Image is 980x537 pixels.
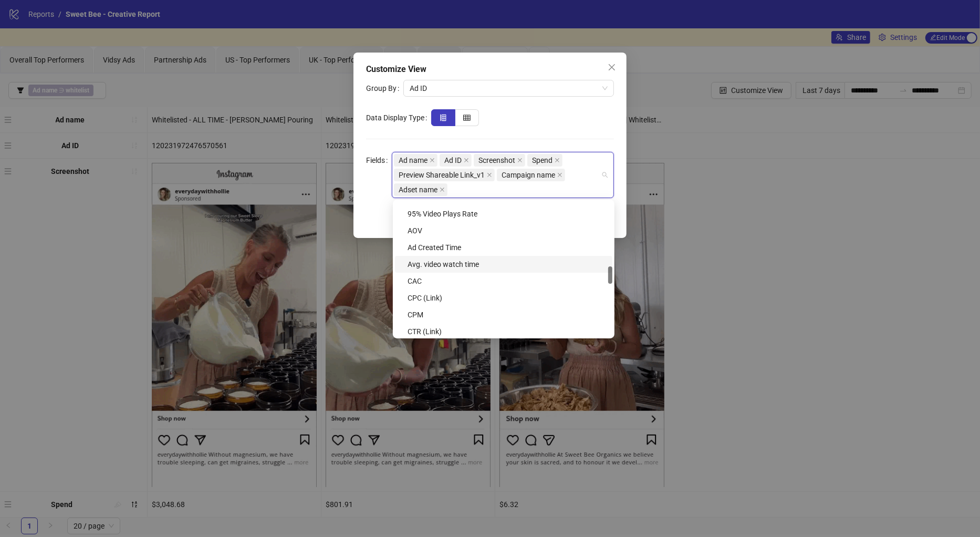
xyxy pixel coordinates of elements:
span: Screenshot [478,154,515,166]
button: Close [603,59,620,76]
span: Screenshot [474,154,525,167]
span: Campaign name [502,169,555,181]
div: CTR (Link) [395,323,612,340]
span: close [464,158,469,163]
div: CPC (Link) [408,292,606,304]
div: AOV [395,222,612,239]
div: CAC [395,273,612,290]
div: Customize View [366,63,614,76]
div: CPC (Link) [395,290,612,306]
span: Adset name [399,184,437,195]
div: Avg. video watch time [408,259,606,270]
div: CAC [408,275,606,287]
span: Ad name [394,154,437,167]
span: Campaign name [497,169,565,181]
span: Preview Shareable Link_v1 [399,169,485,181]
span: close [440,187,445,192]
div: CPM [395,306,612,323]
div: Avg. video watch time [395,256,612,273]
label: Data Display Type [366,109,431,126]
span: close [430,158,435,163]
div: CTR (Link) [408,326,606,337]
span: Adset name [394,183,447,196]
div: 95% Video Plays Rate [395,205,612,222]
div: CPM [408,309,606,321]
span: Ad ID [444,154,462,166]
div: 95% Video Plays Rate [408,208,606,220]
span: insert-row-left [440,114,447,121]
span: close [517,158,523,163]
span: Ad ID [410,80,608,96]
span: Ad ID [440,154,472,167]
span: Spend [527,154,562,167]
span: Ad name [399,154,428,166]
span: close [487,172,492,178]
label: Fields [366,152,392,169]
span: table [463,114,471,121]
div: Ad Created Time [408,242,606,253]
div: AOV [408,225,606,236]
span: Spend [532,154,552,166]
input: Fields [450,183,452,196]
span: close [557,172,562,178]
div: Ad Created Time [395,239,612,256]
span: Preview Shareable Link_v1 [394,169,495,181]
label: Group By [366,80,403,97]
span: close [608,63,616,71]
span: close [555,158,560,163]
